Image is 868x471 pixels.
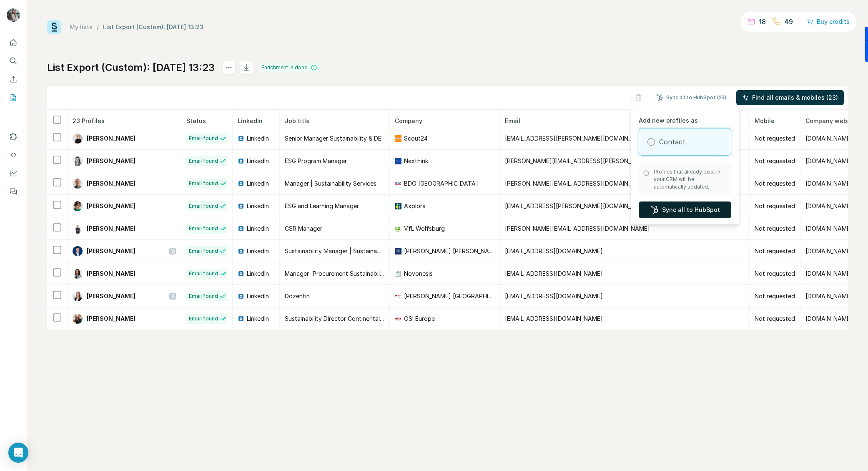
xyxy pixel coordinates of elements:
[73,269,83,279] img: Avatar
[805,247,853,254] span: [DOMAIN_NAME]
[505,117,520,124] span: Email
[97,23,99,31] li: /
[87,270,135,278] span: [PERSON_NAME]
[395,315,401,322] img: company-logo
[505,315,603,322] span: [EMAIL_ADDRESS][DOMAIN_NAME]
[247,224,269,233] span: LinkedIn
[736,90,844,105] button: Find all emails & mobiles (23)
[247,179,269,188] span: LinkedIn
[8,443,28,463] div: Open Intercom Messenger
[103,23,204,31] div: List Export (Custom): [DATE] 13:23
[659,137,685,147] label: Contact
[505,292,603,300] span: [EMAIL_ADDRESS][DOMAIN_NAME]
[7,90,20,105] button: My lists
[404,224,445,233] span: VfL Wolfsburg
[186,117,206,124] span: Status
[650,91,732,104] button: Sync all to HubSpot (23)
[805,270,853,277] span: [DOMAIN_NAME]
[189,180,218,187] span: Email found
[238,270,244,277] img: LinkedIn logo
[73,224,83,234] img: Avatar
[759,17,766,27] p: 18
[285,135,383,142] span: Senior Manager Sustainability & DEI
[639,113,731,125] p: Add new profiles as
[87,224,135,233] span: [PERSON_NAME]
[238,293,244,300] img: LinkedIn logo
[395,203,401,209] img: company-logo
[47,61,215,74] h1: List Export (Custom): [DATE] 13:23
[285,315,401,322] span: Sustainability Director Continental Europe
[247,247,269,255] span: LinkedIn
[755,202,795,209] span: Not requested
[755,315,795,322] span: Not requested
[395,117,422,124] span: Company
[238,158,244,164] img: LinkedIn logo
[404,247,494,255] span: [PERSON_NAME] [PERSON_NAME]
[755,247,795,254] span: Not requested
[395,158,401,164] img: company-logo
[238,203,244,209] img: LinkedIn logo
[404,179,478,188] span: BDO [GEOGRAPHIC_DATA]
[189,225,218,232] span: Email found
[7,129,20,144] button: Use Surfe on LinkedIn
[404,202,426,210] span: Axplora
[404,134,428,143] span: Scout24
[247,315,269,323] span: LinkedIn
[87,292,135,300] span: [PERSON_NAME]
[47,20,61,34] img: Surfe Logo
[404,157,428,165] span: Nexthink
[805,315,853,322] span: [DOMAIN_NAME]
[238,315,244,322] img: LinkedIn logo
[189,202,218,210] span: Email found
[73,291,83,301] img: Avatar
[395,135,401,142] img: company-logo
[805,157,853,164] span: [DOMAIN_NAME]
[805,117,858,124] span: Company website
[285,117,310,124] span: Job title
[189,292,218,300] span: Email found
[285,202,359,209] span: ESG and Learning Manager
[189,157,218,165] span: Email found
[238,135,244,142] img: LinkedIn logo
[189,247,218,255] span: Email found
[285,247,493,254] span: Sustainability Manager | Sustainability Reporting Specialist | Vice President
[755,292,795,300] span: Not requested
[752,93,838,102] span: Find all emails & mobiles (23)
[505,202,650,209] span: [EMAIL_ADDRESS][PERSON_NAME][DOMAIN_NAME]
[505,180,650,187] span: [PERSON_NAME][EMAIL_ADDRESS][DOMAIN_NAME]
[73,117,105,124] span: 23 Profiles
[285,292,310,300] span: Dozentin
[238,225,244,232] img: LinkedIn logo
[404,270,433,278] span: Novonesis
[247,202,269,210] span: LinkedIn
[247,134,269,143] span: LinkedIn
[805,292,853,300] span: [DOMAIN_NAME]
[755,270,795,277] span: Not requested
[784,17,793,27] p: 49
[247,292,269,300] span: LinkedIn
[395,225,401,232] img: company-logo
[222,61,236,74] button: actions
[404,292,494,300] span: [PERSON_NAME] [GEOGRAPHIC_DATA]
[505,247,603,254] span: [EMAIL_ADDRESS][DOMAIN_NAME]
[755,180,795,187] span: Not requested
[73,314,83,324] img: Avatar
[247,270,269,278] span: LinkedIn
[73,246,83,256] img: Avatar
[7,166,20,181] button: Dashboard
[7,53,20,68] button: Search
[395,180,401,187] img: company-logo
[73,133,83,144] img: Avatar
[805,180,853,187] span: [DOMAIN_NAME]
[807,16,850,28] button: Buy credits
[7,8,20,22] img: Avatar
[285,270,387,277] span: Manager- Procurement Sustainability
[87,247,135,255] span: [PERSON_NAME]
[70,23,93,30] a: My lists
[404,315,435,323] span: OSI Europe
[805,202,853,209] span: [DOMAIN_NAME]
[805,225,853,232] span: [DOMAIN_NAME]
[87,179,135,188] span: [PERSON_NAME]
[7,72,20,87] button: Enrich CSV
[73,156,83,166] img: Avatar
